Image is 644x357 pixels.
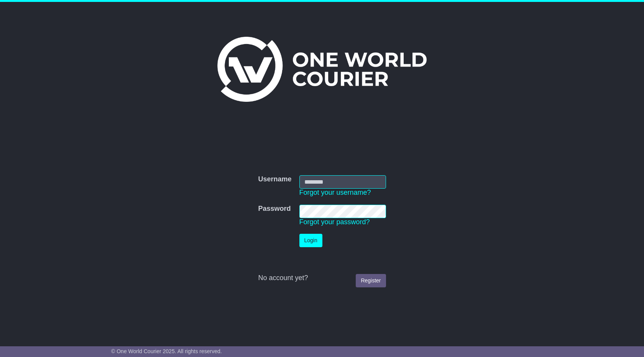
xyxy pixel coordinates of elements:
span: © One World Courier 2025. All rights reserved. [111,348,222,354]
label: Username [258,175,291,184]
div: No account yet? [258,274,386,282]
button: Login [299,234,322,247]
label: Password [258,205,291,213]
a: Register [356,274,386,287]
a: Forgot your username? [299,189,371,196]
img: One World [217,37,427,102]
a: Forgot your password? [299,218,370,226]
